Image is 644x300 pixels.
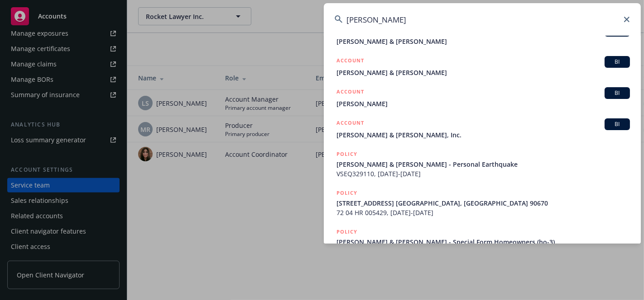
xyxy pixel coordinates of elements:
span: BI [608,89,626,97]
h5: POLICY [336,227,357,236]
span: [PERSON_NAME] & [PERSON_NAME] - Special Form Homeowners (ho-3) [336,237,630,247]
h5: POLICY [336,150,357,159]
span: [PERSON_NAME] & [PERSON_NAME] [336,37,630,46]
a: ACCOUNTBI[PERSON_NAME] & [PERSON_NAME] [324,51,641,82]
span: BI [608,58,626,66]
span: [PERSON_NAME] & [PERSON_NAME] - Personal Earthquake [336,159,630,169]
h5: ACCOUNT [336,56,364,67]
input: Search... [324,3,641,36]
a: POLICY[STREET_ADDRESS] [GEOGRAPHIC_DATA], [GEOGRAPHIC_DATA] 9067072 04 HR 005429, [DATE]-[DATE] [324,183,641,222]
h5: ACCOUNT [336,118,364,129]
a: ACCOUNTBI[PERSON_NAME] [324,82,641,113]
span: [PERSON_NAME] & [PERSON_NAME] [336,68,630,77]
span: BI [608,120,626,128]
h5: ACCOUNT [336,87,364,98]
span: [STREET_ADDRESS] [GEOGRAPHIC_DATA], [GEOGRAPHIC_DATA] 90670 [336,198,630,208]
span: VSEQ329110, [DATE]-[DATE] [336,169,630,178]
span: 72 04 HR 005429, [DATE]-[DATE] [336,208,630,217]
a: ACCOUNTBI[PERSON_NAME] & [PERSON_NAME], Inc. [324,113,641,145]
a: POLICY[PERSON_NAME] & [PERSON_NAME] - Special Form Homeowners (ho-3) [324,222,641,261]
span: [PERSON_NAME] & [PERSON_NAME], Inc. [336,130,630,140]
span: [PERSON_NAME] [336,99,630,108]
h5: POLICY [336,188,357,197]
a: POLICY[PERSON_NAME] & [PERSON_NAME] - Personal EarthquakeVSEQ329110, [DATE]-[DATE] [324,145,641,183]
